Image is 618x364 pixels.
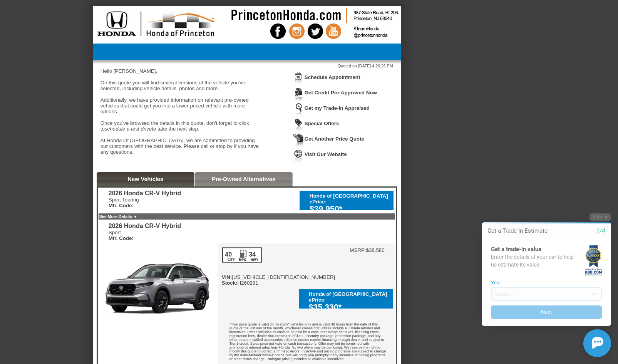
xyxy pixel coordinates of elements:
div: 2026 Honda CR-V Hybrid [109,223,181,230]
a: Schedule Appointment [305,74,360,80]
a: See More Details ▼ [99,214,137,219]
div: $35,330* [309,303,389,312]
img: Icon_CreditApproval.png [293,87,304,102]
img: Icon_WeeklySpecials.png [293,118,304,133]
div: Quoted on [DATE] 4:26:26 PM [100,64,393,68]
div: 34 [248,251,256,258]
div: Hello [PERSON_NAME], On this quote you will find several versions of the vehicle you've selected,... [100,68,262,161]
div: 2026 Honda CR-V Hybrid [109,190,181,197]
a: Get Credit Pre-Approved Now [305,90,377,96]
div: 40 [224,251,233,258]
img: Icon_TradeInAppraisal.png [293,103,304,117]
b: VIN: [222,274,232,280]
iframe: Chat Assistance [466,206,618,364]
div: Honda of [GEOGRAPHIC_DATA] ePrice: [309,291,389,303]
img: Icon_GetQuote.png [293,134,304,148]
td: MSRP: [350,247,366,253]
div: Honda of [GEOGRAPHIC_DATA] ePrice: [310,193,390,205]
b: Stock: [222,280,238,286]
div: Sport Touring [109,197,181,208]
img: Icon_ScheduleAppointment.png [293,72,304,86]
b: Mfr. Code: [109,203,134,208]
a: Get my Trade-In Appraised [305,105,370,111]
img: Icon_VisitWebsite.png [293,149,304,163]
div: [US_VEHICLE_IDENTIFICATION_NUMBER] H260291 [222,247,335,286]
td: $38,580 [366,247,385,253]
div: Sport [109,230,181,241]
a: Visit Our Website [305,151,347,157]
img: 2026 Honda CR-V Hybrid [98,243,218,334]
b: Mfr. Code: [109,235,134,241]
a: Pre-Owned Alternatives [212,176,275,182]
a: Get Another Price Quote [305,136,364,142]
a: Special Offers [305,121,339,126]
div: $39,950* [310,205,390,214]
a: New Vehicles [127,176,163,182]
em: schedule a test drive [105,126,152,132]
